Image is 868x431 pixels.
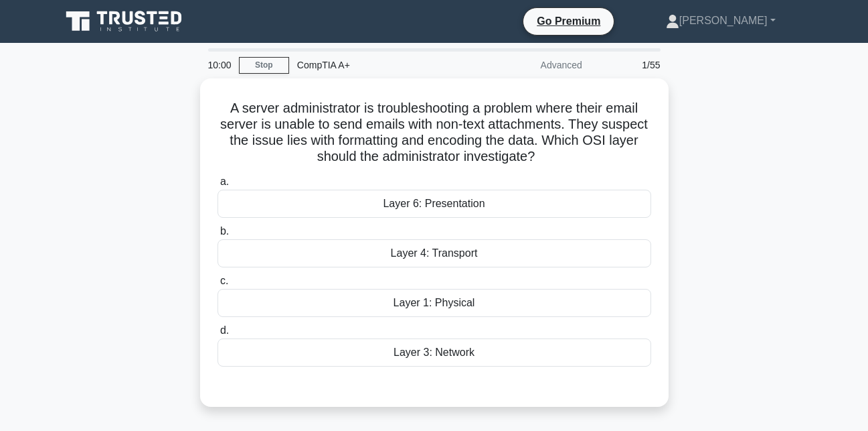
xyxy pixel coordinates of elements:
[218,239,651,267] div: Layer 4: Transport
[289,52,473,78] div: CompTIA A+
[590,52,669,78] div: 1/55
[216,100,653,166] h5: A server administrator is troubleshooting a problem where their email server is unable to send em...
[220,324,229,336] span: d.
[200,52,239,78] div: 10:00
[239,57,289,74] a: Stop
[529,13,608,29] a: Go Premium
[220,275,228,286] span: c.
[473,52,590,78] div: Advanced
[220,225,229,237] span: b.
[218,338,651,367] div: Layer 3: Network
[220,176,229,187] span: a.
[218,289,651,317] div: Layer 1: Physical
[218,190,651,218] div: Layer 6: Presentation
[634,7,808,34] a: [PERSON_NAME]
